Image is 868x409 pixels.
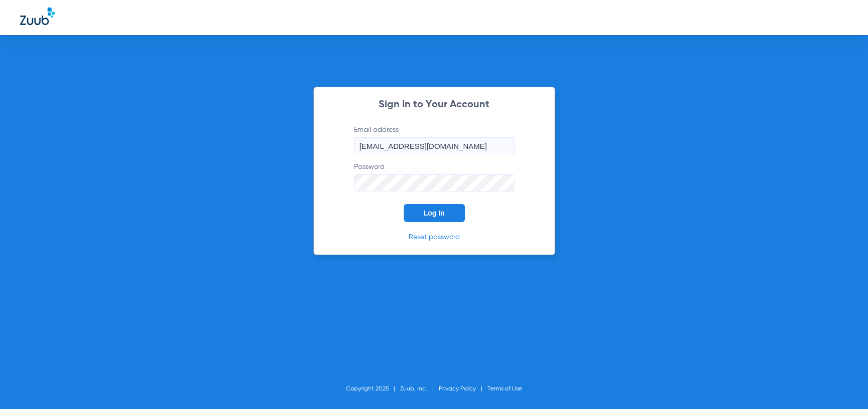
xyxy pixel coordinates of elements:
[400,384,439,394] li: Zuub, Inc.
[354,174,514,191] input: Password
[354,162,514,191] label: Password
[354,137,514,154] input: Email address
[487,386,522,392] a: Terms of Use
[339,100,530,110] h2: Sign In to Your Account
[424,209,445,217] span: Log In
[409,234,460,241] a: Reset password
[439,386,476,392] a: Privacy Policy
[404,204,465,222] button: Log In
[354,125,514,154] label: Email address
[20,8,55,25] img: Zuub Logo
[346,384,400,394] li: Copyright 2025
